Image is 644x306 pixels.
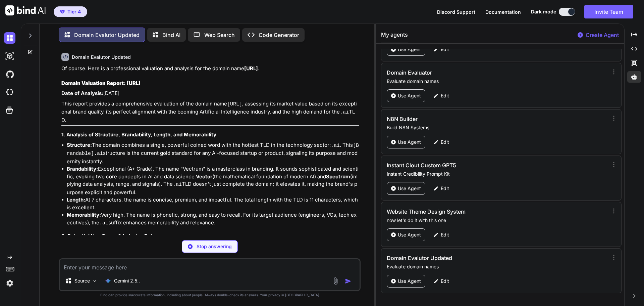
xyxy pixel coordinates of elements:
[387,161,540,169] h3: Instant Clout Custom GPT5
[332,277,339,285] img: attachment
[54,6,87,17] button: premiumTier 4
[72,54,131,60] h6: Domain Evalutor Updated
[67,142,92,148] strong: Structure:
[387,171,606,177] p: Instant Credibility Prompt Kit
[74,277,90,284] p: Source
[485,9,521,15] span: Documentation
[74,31,140,39] p: Domain Evalutor Updated
[387,115,540,123] h3: N8N Builder
[67,212,101,218] strong: Memorability:
[4,69,15,80] img: githubDark
[4,50,15,62] img: darkAi-studio
[61,233,170,239] strong: 2. Potential Use Cases & Industry Relevance
[387,78,606,85] p: Evaluate domain names
[437,9,475,15] span: Discord Support
[381,31,408,43] button: My agents
[387,217,606,224] p: now let's do it with this one
[586,31,619,39] p: Create Agent
[398,278,421,285] p: Use Agent
[61,100,359,124] p: This report provides a comprehensive evaluation of the domain name , assessing its market value b...
[196,173,212,180] strong: Vector
[67,211,359,227] li: Very high. The name is phonetic, strong, and easy to recall. For its target audience (engineers, ...
[61,90,359,97] p: [DATE]
[441,46,449,53] p: Edit
[67,165,359,196] li: Exceptional (A+ Grade). The name "Vectrum" is a masterclass in branding. It sounds sophisticated ...
[441,185,449,192] p: Edit
[99,220,108,226] code: .ai
[441,92,449,99] p: Edit
[59,293,361,298] p: Bind can provide inaccurate information, including about people. Always double-check its answers....
[584,5,633,18] button: Invite Team
[331,143,340,148] code: .ai
[244,65,258,72] strong: [URL]
[340,110,349,115] code: .ai
[4,277,15,289] img: settings
[61,65,359,73] p: Of course. Here is a professional valuation and analysis for the domain name .
[326,173,350,180] strong: Spectrum
[4,32,15,44] img: darkChat
[531,8,556,15] span: Dark mode
[398,231,421,238] p: Use Agent
[204,31,235,39] p: Web Search
[61,90,103,96] strong: Date of Analysis:
[387,254,540,262] h3: Domain Evalutor Updated
[485,8,521,15] button: Documentation
[398,139,421,145] p: Use Agent
[345,278,352,285] img: icon
[67,196,359,211] li: At 7 characters, the name is concise, premium, and impactful. The total length with the TLD is 11...
[398,185,421,192] p: Use Agent
[227,101,242,107] code: [URL]
[197,243,232,250] p: Stop answering
[5,5,46,15] img: Bind AI
[162,31,180,39] p: Bind AI
[441,139,449,145] p: Edit
[398,92,421,99] p: Use Agent
[114,277,140,284] p: Gemini 2.5..
[259,31,299,39] p: Code Generator
[441,278,449,285] p: Edit
[387,263,606,270] p: Evaluate domain names
[60,10,65,14] img: premium
[61,131,216,138] strong: 1. Analysis of Structure, Brandability, Length, and Memorability
[105,277,111,284] img: Gemini 2.5 Pro
[398,46,421,53] p: Use Agent
[67,196,85,203] strong: Length:
[4,87,15,98] img: cloudideIcon
[441,231,449,238] p: Edit
[61,80,141,86] strong: Domain Valuation Report: [URL]
[67,166,98,172] strong: Brandability:
[67,8,81,15] span: Tier 4
[67,141,359,166] li: The domain combines a single, powerful coined word with the hottest TLD in the technology sector:...
[173,182,182,187] code: .ai
[92,278,98,284] img: Pick Models
[387,208,540,216] h3: Website Theme Design System
[387,69,540,77] h3: Domain Evaluator
[387,124,606,131] p: Build N8N Systems
[437,8,475,15] button: Discord Support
